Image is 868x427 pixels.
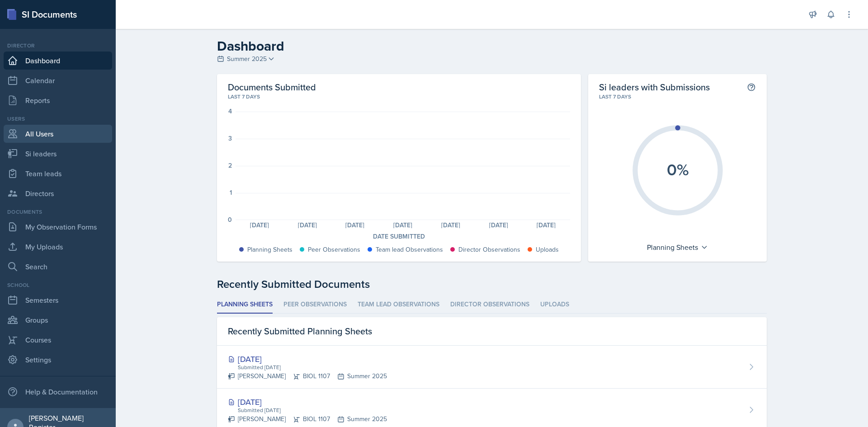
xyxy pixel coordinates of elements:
[4,91,112,109] a: Reports
[228,371,387,381] div: [PERSON_NAME] BIOL 1107 Summer 2025
[523,222,571,228] div: [DATE]
[237,406,387,414] div: Submitted [DATE]
[4,383,112,401] div: Help & Documentation
[599,81,710,93] h2: Si leaders with Submissions
[217,317,767,346] div: Recently Submitted Planning Sheets
[228,414,387,424] div: [PERSON_NAME] BIOL 1107 Summer 2025
[458,245,520,254] div: Director Observations
[376,245,443,254] div: Team lead Observations
[4,281,112,289] div: School
[230,189,232,196] div: 1
[228,93,570,101] div: Last 7 days
[4,52,112,70] a: Dashboard
[4,331,112,349] a: Courses
[379,222,427,228] div: [DATE]
[4,238,112,256] a: My Uploads
[4,291,112,309] a: Semesters
[475,222,523,228] div: [DATE]
[536,245,559,254] div: Uploads
[540,296,569,314] li: Uploads
[4,311,112,329] a: Groups
[237,363,387,371] div: Submitted [DATE]
[642,240,712,254] div: Planning Sheets
[217,38,767,54] h2: Dashboard
[4,218,112,236] a: My Observation Forms
[4,125,112,143] a: All Users
[283,296,347,314] li: Peer Observations
[228,135,232,141] div: 3
[666,158,689,181] text: 0%
[4,115,112,123] div: Users
[228,162,232,169] div: 2
[228,81,570,93] h2: Documents Submitted
[228,216,232,223] div: 0
[331,222,379,228] div: [DATE]
[227,54,267,64] span: Summer 2025
[4,164,112,183] a: Team leads
[228,232,570,241] div: Date Submitted
[4,208,112,216] div: Documents
[217,296,273,314] li: Planning Sheets
[4,351,112,369] a: Settings
[283,222,331,228] div: [DATE]
[228,108,232,114] div: 4
[236,222,283,228] div: [DATE]
[450,296,529,314] li: Director Observations
[4,42,112,50] div: Director
[4,184,112,202] a: Directors
[4,71,112,89] a: Calendar
[599,93,756,101] div: Last 7 days
[4,258,112,276] a: Search
[427,222,475,228] div: [DATE]
[358,296,439,314] li: Team lead Observations
[247,245,292,254] div: Planning Sheets
[217,346,767,389] a: [DATE] Submitted [DATE] [PERSON_NAME]BIOL 1107Summer 2025
[228,353,387,365] div: [DATE]
[228,396,387,408] div: [DATE]
[308,245,360,254] div: Peer Observations
[4,145,112,163] a: Si leaders
[217,276,767,292] div: Recently Submitted Documents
